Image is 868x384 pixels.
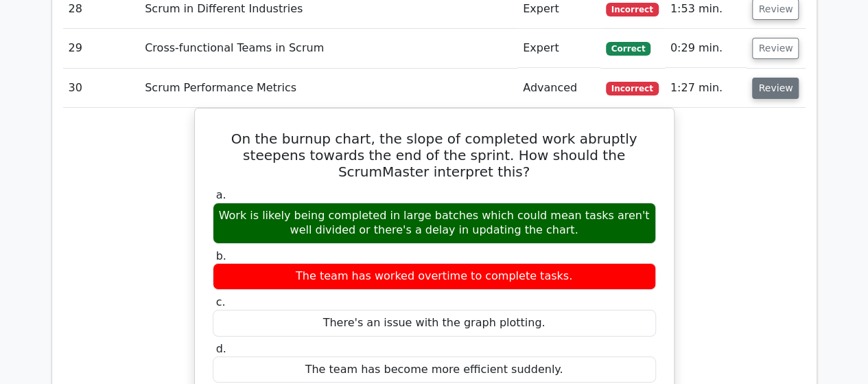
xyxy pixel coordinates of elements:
[216,295,226,308] span: c.
[216,188,226,201] span: a.
[63,69,140,108] td: 30
[211,131,657,180] h5: On the burnup chart, the slope of completed work abruptly steepens towards the end of the sprint....
[665,69,747,108] td: 1:27 min.
[606,42,650,56] span: Correct
[752,78,799,99] button: Review
[216,342,226,355] span: d.
[213,203,656,244] div: Work is likely being completed in large batches which could mean tasks aren't well divided or the...
[213,263,656,290] div: The team has worked overtime to complete tasks.
[517,69,600,108] td: Advanced
[665,29,747,68] td: 0:29 min.
[139,69,517,108] td: Scrum Performance Metrics
[213,310,656,337] div: There's an issue with the graph plotting.
[606,82,659,95] span: Incorrect
[139,29,517,68] td: Cross-functional Teams in Scrum
[606,3,659,16] span: Incorrect
[63,29,140,68] td: 29
[216,249,226,262] span: b.
[752,38,799,59] button: Review
[517,29,600,68] td: Expert
[213,357,656,383] div: The team has become more efficient suddenly.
